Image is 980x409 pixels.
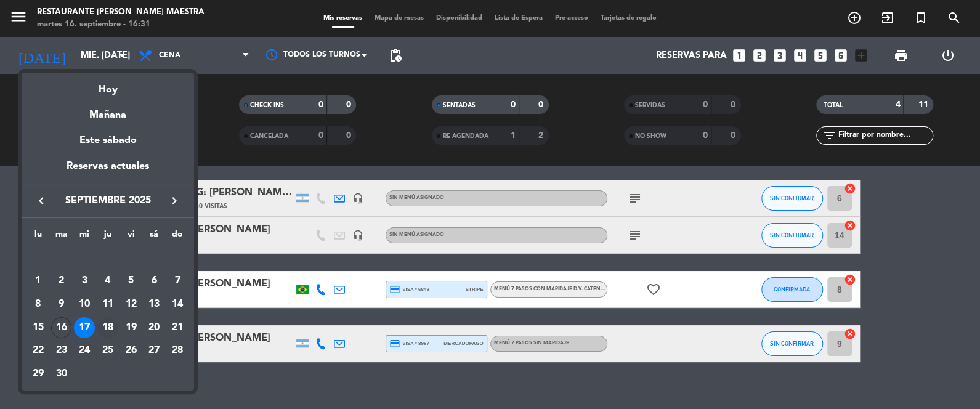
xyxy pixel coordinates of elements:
td: 1 de septiembre de 2025 [26,269,50,293]
th: miércoles [73,227,96,246]
th: martes [50,227,73,246]
div: 30 [51,363,72,384]
div: 17 [74,317,95,338]
div: 5 [121,270,142,291]
td: 5 de septiembre de 2025 [119,269,143,293]
button: keyboard_arrow_right [163,193,185,209]
td: 11 de septiembre de 2025 [96,293,119,316]
td: 4 de septiembre de 2025 [96,269,119,293]
div: 7 [167,270,188,291]
i: keyboard_arrow_right [167,193,182,208]
div: 10 [74,294,95,315]
td: 10 de septiembre de 2025 [73,293,96,316]
td: 8 de septiembre de 2025 [26,293,50,316]
div: 26 [121,340,142,361]
div: 21 [167,317,188,338]
div: 16 [51,317,72,338]
th: domingo [166,227,189,246]
td: 9 de septiembre de 2025 [50,293,73,316]
div: 19 [121,317,142,338]
div: 8 [28,294,49,315]
div: 2 [51,270,72,291]
td: 18 de septiembre de 2025 [96,316,119,339]
div: 25 [97,340,118,361]
div: 4 [97,270,118,291]
td: 29 de septiembre de 2025 [26,362,50,386]
div: Mañana [22,98,194,123]
td: 30 de septiembre de 2025 [50,362,73,386]
span: septiembre 2025 [52,193,163,209]
div: 12 [121,294,142,315]
div: Hoy [22,73,194,98]
div: 23 [51,340,72,361]
td: SEP. [26,246,189,270]
td: 27 de septiembre de 2025 [143,339,166,362]
div: 27 [144,340,164,361]
div: 13 [144,294,164,315]
td: 20 de septiembre de 2025 [143,316,166,339]
div: 9 [51,294,72,315]
div: 22 [28,340,49,361]
td: 16 de septiembre de 2025 [50,316,73,339]
div: 14 [167,294,188,315]
td: 21 de septiembre de 2025 [166,316,189,339]
div: 24 [74,340,95,361]
div: 15 [28,317,49,338]
div: 28 [167,340,188,361]
div: Este sábado [22,123,194,158]
td: 28 de septiembre de 2025 [166,339,189,362]
td: 3 de septiembre de 2025 [73,269,96,293]
div: 18 [97,317,118,338]
div: 1 [28,270,49,291]
td: 15 de septiembre de 2025 [26,316,50,339]
i: keyboard_arrow_left [34,193,49,208]
td: 23 de septiembre de 2025 [50,339,73,362]
button: keyboard_arrow_left [30,193,52,209]
div: 6 [144,270,164,291]
td: 26 de septiembre de 2025 [119,339,143,362]
td: 22 de septiembre de 2025 [26,339,50,362]
td: 12 de septiembre de 2025 [119,293,143,316]
div: 11 [97,294,118,315]
td: 24 de septiembre de 2025 [73,339,96,362]
td: 2 de septiembre de 2025 [50,269,73,293]
td: 19 de septiembre de 2025 [119,316,143,339]
div: Reservas actuales [22,158,194,184]
div: 20 [144,317,164,338]
th: sábado [143,227,166,246]
div: 29 [28,363,49,384]
td: 14 de septiembre de 2025 [166,293,189,316]
td: 13 de septiembre de 2025 [143,293,166,316]
td: 7 de septiembre de 2025 [166,269,189,293]
td: 17 de septiembre de 2025 [73,316,96,339]
th: viernes [119,227,143,246]
td: 25 de septiembre de 2025 [96,339,119,362]
th: jueves [96,227,119,246]
div: 3 [74,270,95,291]
td: 6 de septiembre de 2025 [143,269,166,293]
th: lunes [26,227,50,246]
